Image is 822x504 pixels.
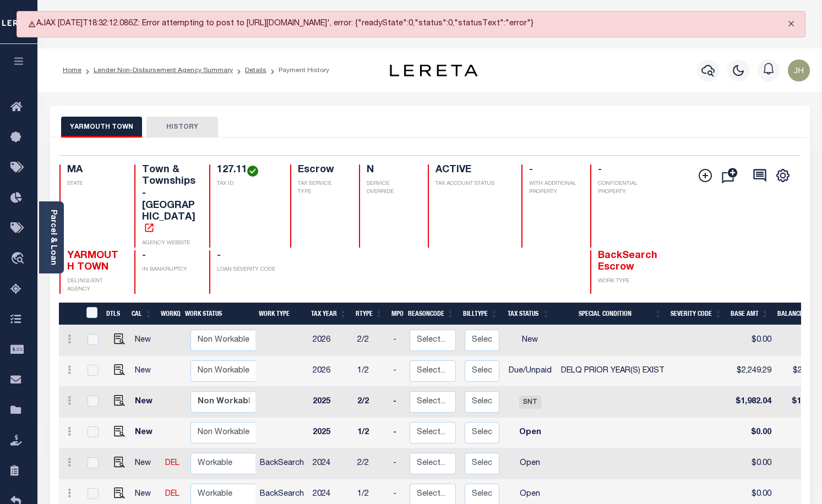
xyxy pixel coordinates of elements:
[561,367,665,375] span: DELQ PRIOR YEAR(S) EXIST
[598,180,652,196] p: CONFIDENTIAL PROPERTY
[130,387,161,418] td: New
[504,325,556,356] td: New
[254,303,307,325] th: Work Type
[17,11,805,37] div: AJAX [DATE]T18:32:12.086Z: Error attempting to post to [URL][DOMAIN_NAME]', error: {"readyState":...
[130,356,161,387] td: New
[729,356,776,387] td: $2,249.29
[217,266,277,274] p: LOAN SEVERITY CODE
[598,165,602,175] span: -
[308,387,353,418] td: 2025
[353,448,389,479] td: 2/2
[130,448,161,479] td: New
[127,303,156,325] th: CAL: activate to sort column ascending
[729,387,776,418] td: $1,982.04
[165,459,179,467] a: DEL
[308,448,353,479] td: 2024
[142,266,196,274] p: IN BANKRUPTCY
[353,418,389,448] td: 1/2
[130,418,161,448] td: New
[389,448,405,479] td: -
[217,251,221,261] span: -
[353,325,389,356] td: 2/2
[390,64,478,76] img: logo-dark.svg
[389,418,405,448] td: -
[67,180,121,188] p: STATE
[353,356,389,387] td: 1/2
[217,180,277,188] p: TAX ID
[217,165,277,177] h4: 127.11
[142,239,196,248] p: AGENCY WEBSITE
[729,325,776,356] td: $0.00
[67,251,118,273] span: YARMOUTH TOWN
[67,165,121,177] h4: MA
[351,303,387,325] th: RType: activate to sort column ascending
[298,165,346,177] h4: Escrow
[245,67,266,74] a: Details
[59,303,80,325] th: &nbsp;&nbsp;&nbsp;&nbsp;&nbsp;&nbsp;&nbsp;&nbsp;&nbsp;&nbsp;
[308,418,353,448] td: 2025
[404,303,459,325] th: ReasonCode: activate to sort column ascending
[504,448,556,479] td: Open
[389,325,405,356] td: -
[156,303,181,325] th: WorkQ
[436,180,508,188] p: TAX ACCOUNT STATUS
[61,117,142,138] button: YARMOUTH TOWN
[777,12,805,36] button: Close
[554,303,666,325] th: Special Condition: activate to sort column ascending
[504,418,556,448] td: Open
[130,325,161,356] td: New
[255,448,308,479] td: BackSearch
[10,252,28,266] i: travel_explore
[729,418,776,448] td: $0.00
[529,180,577,196] p: WITH ADDITIONAL PROPERTY
[49,210,57,265] a: Parcel & Loan
[181,303,255,325] th: Work Status
[389,387,405,418] td: -
[367,165,415,177] h4: N
[307,303,351,325] th: Tax Year: activate to sort column ascending
[598,277,652,286] p: WORK TYPE
[387,303,404,325] th: MPO
[266,65,329,75] li: Payment History
[142,165,196,236] h4: Town & Townships - [GEOGRAPHIC_DATA]
[729,448,776,479] td: $0.00
[726,303,773,325] th: Base Amt: activate to sort column ascending
[598,251,657,273] span: BackSearch Escrow
[504,356,556,387] td: Due/Unpaid
[146,117,218,138] button: HISTORY
[519,396,541,409] span: SNT
[102,303,127,325] th: DTLS
[298,180,346,196] p: TAX SERVICE TYPE
[666,303,726,325] th: Severity Code: activate to sort column ascending
[80,303,102,325] th: &nbsp;
[142,251,146,261] span: -
[63,67,81,74] a: Home
[353,387,389,418] td: 2/2
[367,180,415,196] p: SERVICE OVERRIDE
[529,165,533,175] span: -
[459,303,502,325] th: BillType: activate to sort column ascending
[788,59,810,81] img: svg+xml;base64,PHN2ZyB4bWxucz0iaHR0cDovL3d3dy53My5vcmcvMjAwMC9zdmciIHBvaW50ZXItZXZlbnRzPSJub25lIi...
[389,356,405,387] td: -
[502,303,554,325] th: Tax Status: activate to sort column ascending
[165,490,179,498] a: DEL
[308,325,353,356] td: 2026
[308,356,353,387] td: 2026
[67,277,121,294] p: DELINQUENT AGENCY
[436,165,508,177] h4: ACTIVE
[94,67,233,74] a: Lender Non-Disbursement Agency Summary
